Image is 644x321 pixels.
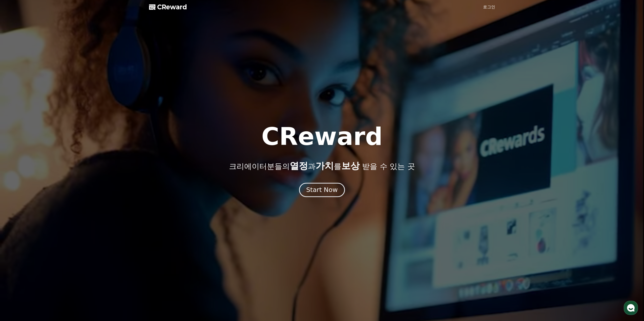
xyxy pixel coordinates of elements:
h1: CReward [261,125,383,149]
span: 대화 [46,168,52,172]
a: CReward [149,3,187,11]
a: 홈 [2,160,33,173]
span: 보상 [341,161,360,171]
a: 대화 [33,160,65,173]
span: 설정 [78,168,84,172]
p: 크리에이터분들의 과 를 받을 수 있는 곳 [229,161,415,171]
span: 열정 [290,161,308,171]
a: 설정 [65,160,97,173]
button: Start Now [299,183,345,197]
span: 홈 [16,168,19,172]
a: Start Now [300,188,344,193]
div: Start Now [306,186,338,194]
a: 로그인 [483,4,495,10]
span: CReward [157,3,187,11]
span: 가치 [316,161,334,171]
